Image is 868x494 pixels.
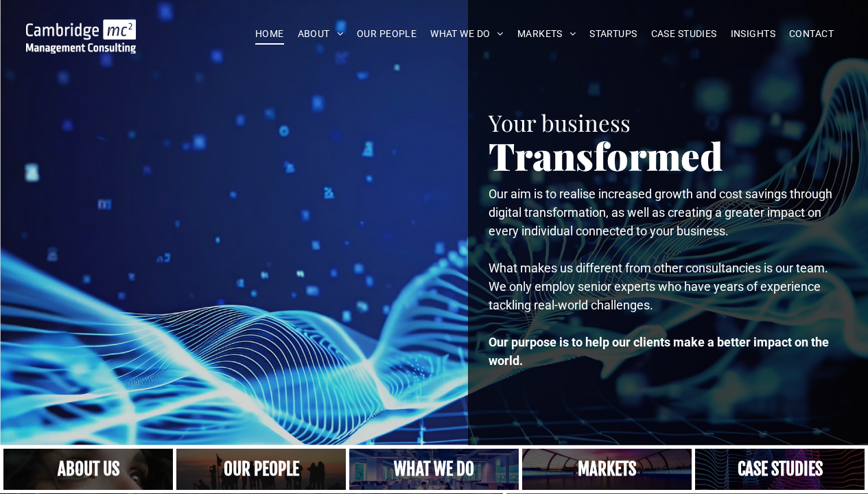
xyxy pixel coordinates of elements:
span: What makes us different from other consultancies is our team. We only employ senior experts who h... [489,261,828,312]
a: HOME [248,23,291,45]
a: OUR PEOPLE [350,23,423,45]
a: A crowd in silhouette at sunset, on a rise or lookout point [176,449,346,490]
img: Go to Homepage [26,19,137,54]
a: Your Business Transformed | Cambridge Management Consulting [26,21,137,36]
a: INSIGHTS [724,23,782,45]
a: A yoga teacher lifting his whole body off the ground in the peacock pose [349,449,519,490]
span: Your business [489,107,631,137]
span: Transformed [489,130,723,180]
a: CASE STUDIES | See an Overview of All Our Case Studies | Cambridge Management Consulting [695,449,865,490]
a: WHAT WE DO [423,23,511,45]
strong: Our purpose is to help our clients make a better impact on the world. [489,335,829,368]
a: CASE STUDIES [644,23,724,45]
a: MARKETS [511,23,583,45]
a: CONTACT [782,23,841,45]
a: ABOUT [291,23,351,45]
a: STARTUPS [583,23,644,45]
span: Our aim is to realise increased growth and cost savings through digital transformation, as well a... [489,187,832,238]
a: Close up of woman's face, centered on her eyes [3,449,173,490]
a: Our Markets | Cambridge Management Consulting [522,449,692,490]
